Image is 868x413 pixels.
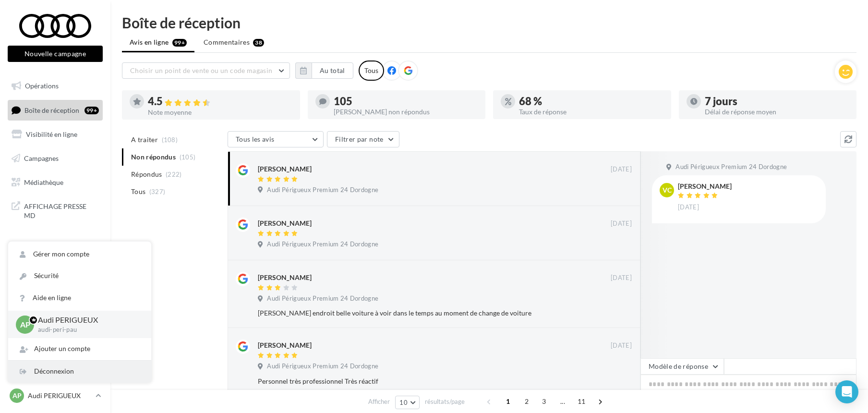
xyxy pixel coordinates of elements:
button: Au total [312,62,353,79]
span: AP [12,391,22,401]
span: Opérations [25,82,59,90]
a: AFFICHAGE PRESSE MD [6,196,105,224]
div: Personnel très professionnel Très réactif [258,377,569,386]
div: Tous [359,61,384,81]
span: (327) [149,188,166,195]
div: [PERSON_NAME] [678,183,732,190]
div: 38 [253,39,264,47]
a: Médiathèque [6,172,105,193]
div: [PERSON_NAME] [258,219,312,228]
div: Taux de réponse [519,109,663,115]
div: [PERSON_NAME] [258,340,312,350]
span: 10 [399,399,408,406]
button: Nouvelle campagne [8,46,103,62]
div: 105 [334,96,478,107]
span: AFFICHAGE PRESSE MD [24,200,99,220]
span: Audi Périgueux Premium 24 Dordogne [267,186,378,194]
div: Note moyenne [148,109,292,116]
p: audi-peri-pau [38,326,136,334]
div: 4.5 [148,96,292,107]
span: AP [20,319,30,330]
span: Commentaires [204,37,250,47]
a: Sécurité [8,265,151,287]
span: [DATE] [611,165,632,174]
span: Audi Périgueux Premium 24 Dordogne [267,362,378,371]
a: Aide en ligne [8,287,151,309]
span: Audi Périgueux Premium 24 Dordogne [675,163,787,171]
span: Visibilité en ligne [26,130,77,138]
span: (222) [166,170,182,178]
div: Déconnexion [8,361,151,382]
div: Délai de réponse moyen [705,109,849,115]
a: Visibilité en ligne [6,124,105,145]
span: Choisir un point de vente ou un code magasin [130,66,272,74]
span: A traiter [131,135,158,145]
span: [DATE] [678,203,699,212]
span: VC [663,185,672,195]
button: Modèle de réponse [640,358,724,375]
button: Au total [295,62,353,79]
span: ... [555,394,570,409]
span: Médiathèque [24,178,63,186]
div: 68 % [519,96,663,107]
span: [DATE] [611,274,632,282]
span: Audi Périgueux Premium 24 Dordogne [267,294,378,303]
a: AP Audi PERIGUEUX [8,387,103,405]
button: Tous les avis [228,131,324,147]
div: 99+ [84,107,99,114]
p: Audi PERIGUEUX [38,315,136,326]
span: Afficher [368,397,390,406]
span: 3 [536,394,552,409]
span: [DATE] [611,219,632,228]
div: Ajouter un compte [8,338,151,360]
div: Open Intercom Messenger [835,380,858,403]
span: (108) [162,136,178,144]
span: 1 [500,394,516,409]
span: Répondus [131,170,162,179]
div: Boîte de réception [122,15,856,30]
span: 2 [519,394,534,409]
div: [PERSON_NAME] [258,273,312,282]
div: [PERSON_NAME] endroit belle voiture à voir dans le temps au moment de change de voiture [258,308,569,318]
button: Choisir un point de vente ou un code magasin [122,62,290,79]
span: résultats/page [425,397,465,406]
button: Filtrer par note [327,131,399,147]
button: 10 [395,396,420,409]
a: Campagnes [6,148,105,169]
div: [PERSON_NAME] [258,164,312,174]
a: Gérer mon compte [8,243,151,265]
span: Audi Périgueux Premium 24 Dordogne [267,240,378,249]
span: Tous [131,187,145,196]
a: Boîte de réception99+ [6,100,105,121]
div: [PERSON_NAME] non répondus [334,109,478,115]
span: Tous les avis [236,135,275,143]
span: Campagnes [24,154,59,162]
a: Opérations [6,76,105,96]
span: 11 [574,394,590,409]
span: Boîte de réception [24,106,79,114]
span: [DATE] [611,341,632,350]
p: Audi PERIGUEUX [28,391,92,401]
div: 7 jours [705,96,849,107]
